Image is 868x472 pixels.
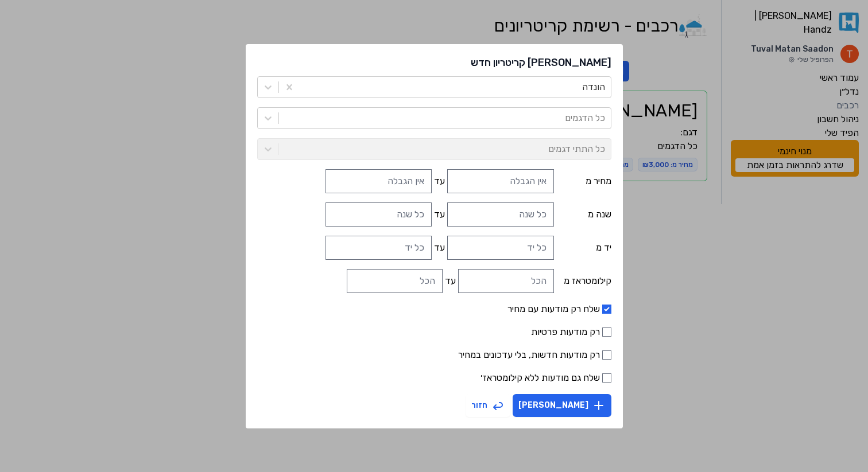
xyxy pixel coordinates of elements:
label: קילומטראז מ [556,274,611,288]
label: עד [434,174,445,188]
label: עד [434,208,445,221]
input: כל יד [447,236,553,260]
label: מחיר מ [556,174,611,188]
button: חזור [466,394,510,417]
input: שלח גם מודעות ללא קילומטראז׳ [602,373,611,383]
input: הכל [347,269,443,293]
label: רק מודעות חדשות, בלי עדכונים במחיר [257,348,611,362]
h2: [PERSON_NAME] קריטריון חדש [257,56,611,69]
label: עד [434,241,445,255]
input: רק מודעות פרטיות [602,327,611,337]
label: עד [445,274,456,288]
button: [PERSON_NAME] [513,394,611,417]
input: אין הגבלה [447,169,553,193]
input: כל יד [325,236,432,260]
input: כל שנה [325,202,432,227]
input: רק מודעות חדשות, בלי עדכונים במחיר [602,350,611,360]
input: אין הגבלה [325,169,432,193]
input: כל שנה [447,202,553,227]
input: שלח רק מודעות עם מחיר [602,305,611,314]
label: שלח רק מודעות עם מחיר [257,302,611,316]
label: שלח גם מודעות ללא קילומטראז׳ [257,371,611,385]
label: רק מודעות פרטיות [257,325,611,339]
input: הכל [458,269,554,293]
label: שנה מ [556,208,611,221]
label: יד מ [556,241,611,255]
